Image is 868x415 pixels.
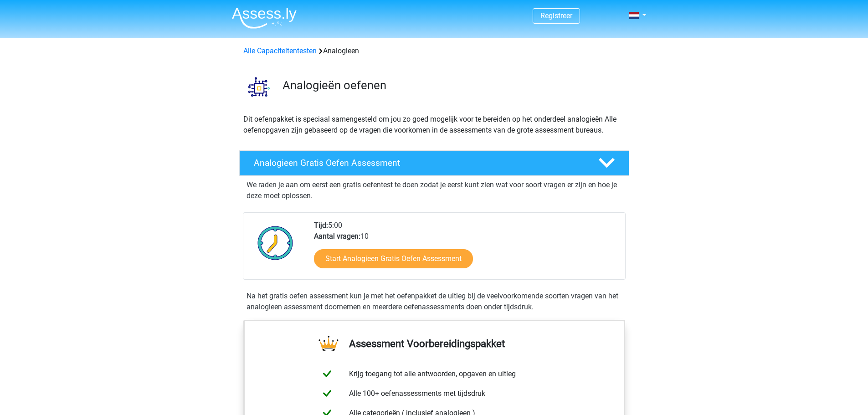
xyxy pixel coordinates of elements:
a: Registreer [540,11,572,20]
a: Analogieen Gratis Oefen Assessment [236,150,633,176]
div: 5:00 10 [307,220,625,279]
h3: Analogieën oefenen [282,78,622,92]
img: Klok [252,220,298,266]
b: Aantal vragen: [314,232,360,241]
a: Start Analogieen Gratis Oefen Assessment [314,249,473,268]
b: Tijd: [314,221,328,230]
p: We raden je aan om eerst een gratis oefentest te doen zodat je eerst kunt zien wat voor soort vra... [247,179,622,201]
div: Na het gratis oefen assessment kun je met het oefenpakket de uitleg bij de veelvoorkomende soorte... [243,291,626,313]
h4: Analogieen Gratis Oefen Assessment [254,158,584,168]
p: Dit oefenpakket is speciaal samengesteld om jou zo goed mogelijk voor te bereiden op het onderdee... [243,114,625,136]
div: Analogieen [240,46,629,56]
a: Alle Capaciteitentesten [243,46,317,55]
img: analogieen [240,67,278,106]
img: Assessly [232,7,297,29]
